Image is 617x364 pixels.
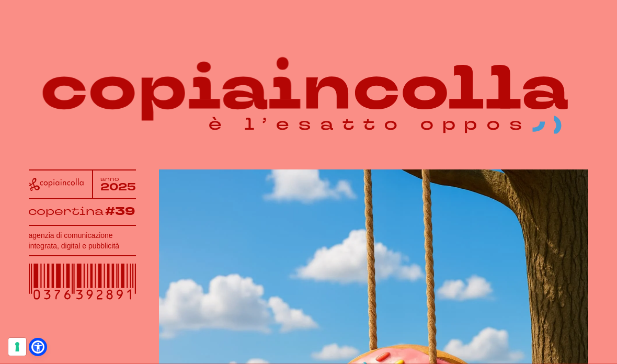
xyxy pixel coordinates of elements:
[29,230,136,251] h1: agenzia di comunicazione integrata, digital e pubblicità
[28,204,104,219] tspan: copertina
[8,338,26,356] button: Le tue preferenze relative al consenso per le tecnologie di tracciamento
[31,340,44,354] a: Open Accessibility Menu
[105,204,135,220] tspan: #39
[100,180,136,194] tspan: 2025
[100,175,119,183] tspan: anno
